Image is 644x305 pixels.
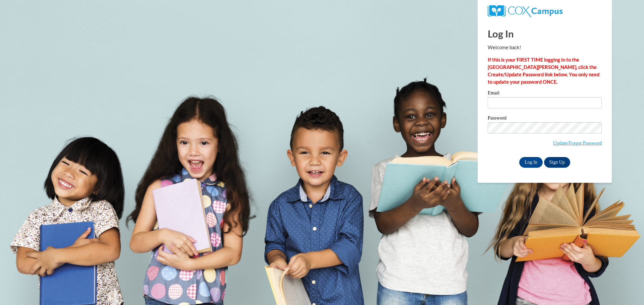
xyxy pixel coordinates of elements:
input: Log In [519,157,543,168]
p: Welcome back! [488,44,602,51]
a: Update/Forgot Password [553,140,602,146]
label: Email [488,90,602,97]
label: Password [488,116,602,122]
a: Sign Up [544,157,570,168]
strong: If this is your FIRST TIME logging in to the [GEOGRAPHIC_DATA][PERSON_NAME], click the Create/Upd... [488,57,599,85]
img: COX Campus [488,5,562,17]
a: COX Campus [488,8,562,13]
h1: Log In [488,27,602,41]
